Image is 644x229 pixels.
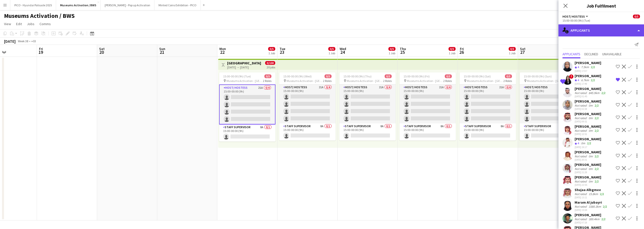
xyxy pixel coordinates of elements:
app-skills-label: 2/2 [600,192,604,196]
span: Museums Activation - [GEOGRAPHIC_DATA] [287,79,323,83]
div: 6.7km [580,78,590,82]
app-job-card: 15:00-00:00 (9h) (Wed)0/5 Museums Activation - [GEOGRAPHIC_DATA]2 RolesHost/ Hostess21A0/415:00-0... [279,72,336,141]
span: Edit [16,22,22,26]
div: [PERSON_NAME] [575,74,601,78]
app-job-card: 15:00-00:00 (9h) (Tue)0/5 Museums Activation - [GEOGRAPHIC_DATA]2 RolesHost/ Hostess21A0/415:00-0... [219,72,275,142]
button: Host/ Hostess [562,15,589,18]
span: 24 [339,49,346,55]
app-skills-label: 2/2 [595,116,599,120]
span: 0/5 [445,74,452,78]
span: 15:00-00:00 (9h) (Sun) [524,74,552,78]
span: 23 [279,49,285,55]
div: Not rated [575,167,588,171]
span: 0/5 [268,47,275,51]
app-card-role: Staff Supervisor8A0/115:00-00:00 (9h) [460,123,516,141]
app-skills-label: 2/2 [603,205,607,208]
span: Unavailable [602,52,622,56]
app-job-card: 15:00-00:00 (9h) (Sat)0/5 Museums Activation - [GEOGRAPHIC_DATA]2 RolesHost/ Hostess21A0/415:00-0... [460,72,516,141]
button: PICO - Hyundai Palisade 2025 [10,0,56,10]
span: 0/5 [264,74,271,78]
span: Week 38 [17,39,29,43]
span: 15:00-00:00 (9h) (Fri) [404,74,430,78]
div: 15.8km [588,192,599,196]
div: 1 Job [329,51,335,55]
a: Jobs [25,21,36,27]
app-card-role: Host/ Hostess21A0/415:00-00:00 (9h) [520,84,576,123]
span: 0/5 [505,74,512,78]
span: Sat [520,47,526,51]
div: 15:00-00:00 (9h) (Fri)0/5 Museums Activation - [GEOGRAPHIC_DATA]2 RolesHost/ Hostess21A0/415:00-0... [399,72,456,141]
div: 0m [588,104,594,107]
span: Tue [279,47,285,51]
span: 15:00-00:00 (9h) (Sat) [464,74,491,78]
span: 4 [578,65,579,69]
span: 2 Roles [503,79,512,83]
div: Not rated [575,104,588,107]
span: 0/5 [328,47,335,51]
div: [DATE] 17:49 [575,82,601,85]
span: 22 [219,49,226,55]
app-card-role: Host/ Hostess21A0/415:00-00:00 (9h) [279,84,336,123]
button: Minted Coins Exhibition - PICO [154,0,201,10]
span: Museums Activation - [GEOGRAPHIC_DATA] [347,79,383,83]
span: 0/5 [388,47,395,51]
span: Thu [400,47,406,51]
div: 20 jobs [267,65,275,69]
div: [PERSON_NAME] [575,86,607,91]
span: Host/ Hostess [562,15,585,18]
div: [DATE] [4,39,16,44]
span: Museums Activation - [GEOGRAPHIC_DATA] [467,79,503,83]
div: 0m [588,179,594,183]
div: [PERSON_NAME] [575,99,601,104]
span: Museums Activation - [GEOGRAPHIC_DATA] [407,79,443,83]
span: Comms [39,22,51,26]
app-skills-label: 2/2 [595,104,599,107]
div: Maram Al jubayri [575,200,608,205]
span: Fri [460,47,464,51]
span: Jobs [27,22,34,26]
div: Not rated [575,154,588,158]
app-card-role: Staff Supervisor8A0/115:00-00:00 (9h) [520,123,576,141]
span: Museums Activation - [GEOGRAPHIC_DATA] [226,79,263,83]
div: 15:00-00:00 (9h) (Thu)0/5 Museums Activation - [GEOGRAPHIC_DATA]2 RolesHost/ Hostess21A0/415:00-0... [339,72,396,141]
div: 0m [588,129,594,132]
div: Not rated [575,192,588,196]
span: Wed [340,47,346,51]
span: 0/5 [449,47,456,51]
div: Applicants [558,24,644,36]
div: 0m [588,154,594,158]
span: 0/100 [265,61,275,65]
span: 26 [459,49,464,55]
app-skills-label: 2/2 [587,141,591,145]
app-card-role: Host/ Hostess21A0/415:00-00:00 (9h) [339,84,396,123]
div: 15:00-00:00 (9h) (Tue) [562,19,640,22]
div: [PERSON_NAME] [575,112,601,116]
app-skills-label: 2/2 [595,179,599,183]
div: [PERSON_NAME] [575,124,601,129]
app-card-role: Staff Supervisor8A0/115:00-00:00 (9h) [219,124,275,142]
span: Fri [39,47,43,51]
app-card-role: Staff Supervisor8A0/115:00-00:00 (9h) [399,123,456,141]
div: 845.9km [588,91,600,95]
div: 1 Job [509,51,515,55]
span: 19 [38,49,43,55]
h3: [GEOGRAPHIC_DATA] [227,61,261,65]
span: 27 [519,49,526,55]
span: 0/5 [633,15,640,18]
div: [DATE] 15:54 [575,208,608,212]
span: Declined [584,52,598,56]
div: 0m [588,167,594,171]
div: Not rated [575,179,588,183]
div: [PERSON_NAME] [575,150,601,154]
span: 0/5 [509,47,516,51]
span: 2 Roles [263,79,271,83]
app-skills-label: 2/2 [601,91,606,95]
div: [PERSON_NAME] [575,175,601,179]
app-skills-label: 2/2 [591,78,595,82]
span: View [4,22,11,26]
span: 0/5 [325,74,332,78]
span: Mon [219,47,226,51]
div: [DATE] 02:38 [575,107,601,111]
